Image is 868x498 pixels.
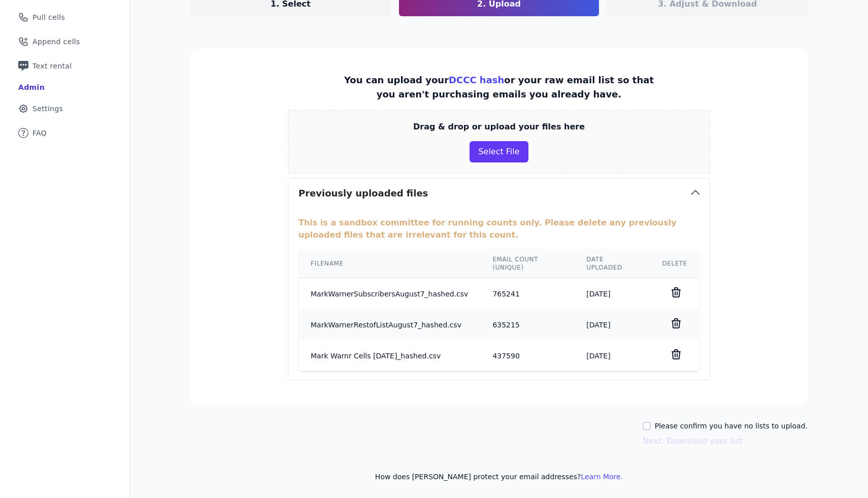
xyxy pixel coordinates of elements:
button: Previously uploaded files [288,178,710,209]
td: [DATE] [574,340,650,371]
th: Email count (unique) [480,249,574,278]
a: Text rental [8,55,121,77]
label: Please confirm you have no lists to upload. [655,421,808,431]
td: Mark Warnr Cells [DATE]_hashed.csv [298,340,480,371]
span: Settings [32,104,63,114]
button: Learn More. [581,472,623,482]
span: Append cells [32,37,80,47]
a: Settings [8,97,121,120]
th: Delete [650,249,699,278]
span: FAQ [32,128,47,138]
td: 437590 [480,340,574,371]
td: 635215 [480,309,574,340]
h3: Previously uploaded files [298,186,428,201]
td: [DATE] [574,309,650,340]
a: FAQ [8,122,121,144]
td: MarkWarnerSubscribersAugust7_hashed.csv [298,278,480,310]
th: Date uploaded [574,249,650,278]
p: How does [PERSON_NAME] protect your email addresses? [190,472,808,482]
td: [DATE] [574,278,650,310]
td: 765241 [480,278,574,310]
a: Pull cells [8,6,121,28]
span: Pull cells [32,12,65,22]
a: DCCC hash [449,75,504,85]
th: Filename [298,249,480,278]
span: Text rental [32,61,72,71]
td: MarkWarnerRestofListAugust7_hashed.csv [298,309,480,340]
button: Select File [470,141,528,162]
p: Drag & drop or upload your files here [413,121,585,133]
p: You can upload your or your raw email list so that you aren't purchasing emails you already have. [341,73,657,102]
a: Append cells [8,30,121,53]
button: Next: Download your list [643,435,743,447]
div: Admin [18,82,45,92]
p: This is a sandbox committee for running counts only. Please delete any previously uploaded files ... [298,217,699,241]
